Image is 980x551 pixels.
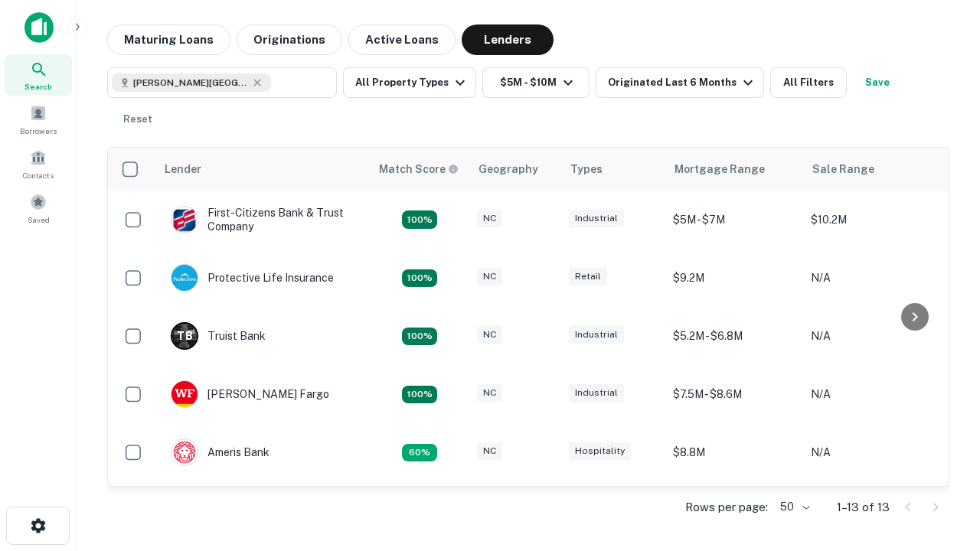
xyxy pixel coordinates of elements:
[171,380,329,408] div: [PERSON_NAME] Fargo
[402,444,437,462] div: Matching Properties: 1, hasApolloMatch: undefined
[477,210,502,227] div: NC
[569,442,631,460] div: Hospitality
[171,264,334,292] div: Protective Life Insurance
[5,143,72,184] a: Contacts
[171,439,198,465] img: picture
[462,24,554,55] button: Lenders
[171,381,198,407] img: picture
[608,73,757,92] div: Originated Last 6 Months
[402,328,437,346] div: Matching Properties: 3, hasApolloMatch: undefined
[113,104,162,135] button: Reset
[803,481,941,540] td: N/A
[837,498,890,517] p: 1–13 of 13
[665,481,803,540] td: $9.2M
[569,326,624,344] div: Industrial
[665,423,803,481] td: $8.8M
[24,12,54,43] img: capitalize-icon.png
[133,76,248,90] span: [PERSON_NAME][GEOGRAPHIC_DATA], [GEOGRAPHIC_DATA]
[343,67,476,98] button: All Property Types
[24,80,52,93] span: Search
[402,386,437,404] div: Matching Properties: 2, hasApolloMatch: undefined
[569,268,607,285] div: Retail
[803,307,941,365] td: N/A
[477,326,502,344] div: NC
[20,125,57,137] span: Borrowers
[23,169,54,181] span: Contacts
[675,160,765,178] div: Mortgage Range
[477,442,502,460] div: NC
[665,191,803,249] td: $5M - $7M
[237,24,342,55] button: Originations
[477,268,502,285] div: NC
[770,67,847,98] button: All Filters
[107,24,230,55] button: Maturing Loans
[469,148,561,191] th: Geography
[570,160,603,178] div: Types
[479,160,538,178] div: Geography
[853,67,902,98] button: Save your search to get updates of matches that match your search criteria.
[812,160,874,178] div: Sale Range
[665,249,803,307] td: $9.2M
[177,328,192,344] p: T B
[803,365,941,423] td: N/A
[774,496,812,518] div: 50
[28,214,50,226] span: Saved
[171,206,354,233] div: First-citizens Bank & Trust Company
[561,148,665,191] th: Types
[5,54,72,96] a: Search
[477,384,502,402] div: NC
[171,322,266,350] div: Truist Bank
[903,429,980,502] iframe: Chat Widget
[482,67,590,98] button: $5M - $10M
[379,161,456,178] h6: Match Score
[348,24,456,55] button: Active Loans
[379,161,459,178] div: Capitalize uses an advanced AI algorithm to match your search with the best lender. The match sco...
[803,191,941,249] td: $10.2M
[171,265,198,291] img: picture
[155,148,370,191] th: Lender
[803,423,941,481] td: N/A
[402,269,437,288] div: Matching Properties: 2, hasApolloMatch: undefined
[665,148,803,191] th: Mortgage Range
[803,148,941,191] th: Sale Range
[569,210,624,227] div: Industrial
[171,207,198,233] img: picture
[596,67,764,98] button: Originated Last 6 Months
[5,187,72,229] a: Saved
[402,210,437,229] div: Matching Properties: 2, hasApolloMatch: undefined
[5,99,72,140] a: Borrowers
[665,365,803,423] td: $7.5M - $8.6M
[685,498,768,517] p: Rows per page:
[569,384,624,402] div: Industrial
[370,148,469,191] th: Capitalize uses an advanced AI algorithm to match your search with the best lender. The match sco...
[665,307,803,365] td: $5.2M - $6.8M
[165,160,201,178] div: Lender
[803,249,941,307] td: N/A
[171,439,269,466] div: Ameris Bank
